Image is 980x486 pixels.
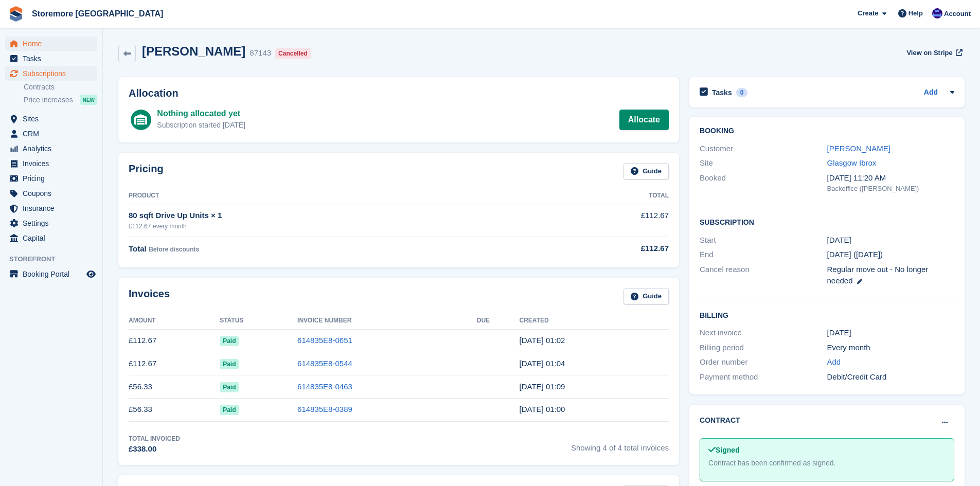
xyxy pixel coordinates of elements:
span: Showing 4 of 4 total invoices [571,434,669,455]
span: Coupons [23,186,84,201]
a: menu [5,186,97,201]
span: Sites [23,112,84,126]
span: Create [858,8,878,19]
a: Storemore [GEOGRAPHIC_DATA] [28,5,167,22]
span: Analytics [23,141,84,156]
span: Settings [23,216,84,230]
a: Contracts [24,82,97,92]
td: £56.33 [129,375,220,399]
h2: Pricing [129,163,164,180]
th: Amount [129,313,220,329]
div: £112.67 [544,243,669,255]
span: [DATE] ([DATE]) [827,250,883,259]
img: Angela [932,8,942,19]
a: menu [5,216,97,230]
div: Cancel reason [700,264,827,287]
span: Account [944,9,971,19]
div: 0 [736,88,748,97]
div: £338.00 [129,443,180,455]
a: Allocate [619,110,669,130]
div: Customer [700,143,827,155]
h2: [PERSON_NAME] [142,44,245,58]
a: Price increases NEW [24,94,97,105]
span: Regular move out - No longer needed [827,265,929,285]
a: [PERSON_NAME] [827,144,890,153]
div: Backoffice ([PERSON_NAME]) [827,184,954,194]
a: 614835E8-0651 [297,336,352,345]
th: Due [477,313,520,329]
td: £112.67 [544,204,669,237]
a: 614835E8-0544 [297,359,352,368]
a: menu [5,141,97,156]
td: £112.67 [129,352,220,375]
span: Invoices [23,156,84,171]
span: Tasks [23,51,84,66]
h2: Allocation [129,87,669,99]
time: 2025-06-26 00:09:11 UTC [520,382,565,391]
th: Status [220,313,297,329]
span: Price increases [24,95,73,105]
time: 2025-05-26 00:00:00 UTC [827,235,851,246]
a: Add [827,356,841,368]
span: Capital [23,231,84,245]
span: Total [129,244,147,253]
h2: Subscription [700,217,954,227]
span: CRM [23,127,84,141]
div: Contract has been confirmed as signed. [708,458,946,469]
span: Paid [220,382,239,392]
span: Before discounts [149,246,199,253]
a: menu [5,201,97,215]
a: Guide [623,163,669,180]
div: NEW [80,95,97,105]
h2: Invoices [129,288,170,305]
a: menu [5,66,97,81]
div: Nothing allocated yet [157,107,245,120]
div: Next invoice [700,327,827,339]
th: Total [544,188,669,204]
th: Product [129,188,544,204]
div: Total Invoiced [129,434,180,443]
a: menu [5,112,97,126]
span: Insurance [23,201,84,215]
a: menu [5,171,97,186]
a: menu [5,156,97,171]
th: Created [520,313,669,329]
span: Storefront [9,254,102,264]
span: View on Stripe [906,48,952,58]
h2: Tasks [712,88,732,97]
span: Pricing [23,171,84,186]
img: stora-icon-8386f47178a22dfd0bd8f6a31ec36ba5ce8667c1dd55bd0f319d3a0aa187defe.svg [8,6,24,22]
div: Payment method [700,371,827,383]
div: End [700,249,827,261]
span: Help [908,8,923,19]
h2: Billing [700,310,954,320]
a: menu [5,267,97,281]
a: menu [5,231,97,245]
div: Order number [700,356,827,368]
a: Preview store [85,268,97,280]
a: 614835E8-0389 [297,405,352,413]
span: Home [23,37,84,51]
time: 2025-08-26 00:02:20 UTC [520,336,565,345]
time: 2025-07-26 00:04:16 UTC [520,359,565,368]
div: Site [700,157,827,169]
div: Every month [827,342,954,354]
span: Paid [220,405,239,415]
a: Guide [623,288,669,305]
span: Paid [220,359,239,369]
div: 87143 [250,47,271,59]
div: £112.67 every month [129,222,544,231]
div: [DATE] 11:20 AM [827,172,954,184]
div: Booked [700,172,827,194]
th: Invoice Number [297,313,477,329]
div: [DATE] [827,327,954,339]
a: Add [924,87,938,99]
a: View on Stripe [902,44,965,61]
span: Booking Portal [23,267,84,281]
div: 80 sqft Drive Up Units × 1 [129,210,544,222]
a: menu [5,37,97,51]
a: Glasgow Ibrox [827,158,877,167]
span: Paid [220,336,239,346]
a: menu [5,127,97,141]
time: 2025-05-26 00:00:23 UTC [520,405,565,413]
